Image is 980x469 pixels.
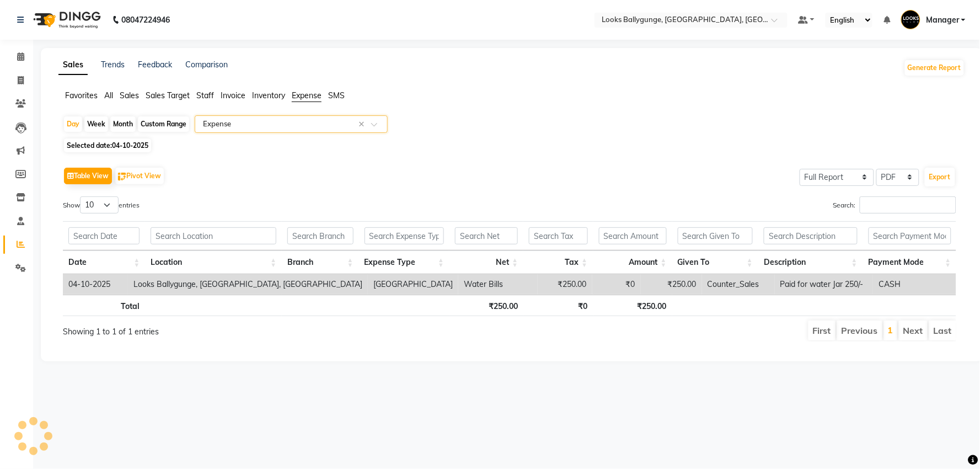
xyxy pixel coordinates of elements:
input: Search Given To [678,227,753,244]
a: 1 [888,324,893,335]
div: Day [64,116,82,132]
div: Week [84,116,108,132]
button: Table View [64,168,112,184]
td: 04-10-2025 [63,274,128,295]
img: pivot.png [118,173,126,181]
th: Description: activate to sort column ascending [758,251,863,274]
button: Pivot View [115,168,164,184]
td: Water Bills [458,274,538,295]
td: [GEOGRAPHIC_DATA] [368,274,458,295]
td: ₹0 [592,274,641,295]
td: ₹250.00 [538,274,592,295]
span: SMS [328,90,345,100]
th: Branch: activate to sort column ascending [282,251,358,274]
a: Feedback [138,60,172,70]
input: Search Description [764,227,858,244]
th: Total [63,295,145,316]
button: Export [925,168,955,186]
label: Search: [833,196,956,214]
span: Staff [196,90,214,100]
a: Comparison [185,60,228,70]
span: Sales [120,90,139,100]
input: Search Branch [287,227,353,244]
a: Trends [101,60,125,70]
span: Inventory [252,90,285,100]
span: Expense [292,90,322,100]
input: Search Payment Mode [869,227,951,244]
input: Search Date [68,227,140,244]
span: All [104,90,113,100]
input: Search Expense Type [365,227,445,244]
a: Sales [58,55,88,75]
th: ₹0 [523,295,593,316]
input: Search Amount [599,227,667,244]
select: Showentries [80,196,119,214]
th: Location: activate to sort column ascending [145,251,282,274]
div: Showing 1 to 1 of 1 entries [63,319,426,338]
span: Favorites [65,90,98,100]
span: Manager [926,14,959,26]
th: Tax: activate to sort column ascending [523,251,593,274]
div: Month [110,116,136,132]
span: Sales Target [146,90,190,100]
div: Custom Range [138,116,189,132]
th: Net: activate to sort column ascending [449,251,523,274]
span: Clear all [358,119,368,130]
input: Search Net [455,227,518,244]
th: Amount: activate to sort column ascending [593,251,672,274]
span: Invoice [221,90,245,100]
img: logo [28,4,104,35]
th: Payment Mode: activate to sort column ascending [863,251,957,274]
td: Looks Ballygunge, [GEOGRAPHIC_DATA], [GEOGRAPHIC_DATA] [128,274,368,295]
td: Paid for water Jar 250/- [775,274,874,295]
input: Search Tax [529,227,587,244]
th: ₹250.00 [593,295,672,316]
label: Show entries [63,196,140,214]
span: 04-10-2025 [112,141,148,150]
td: Counter_Sales [702,274,775,295]
button: Generate Report [905,60,964,76]
input: Search Location [151,227,276,244]
b: 08047224946 [121,4,170,35]
th: Given To: activate to sort column ascending [672,251,758,274]
input: Search: [860,196,956,214]
th: ₹250.00 [449,295,523,316]
td: CASH [873,274,956,295]
span: Selected date: [64,138,151,152]
th: Date: activate to sort column ascending [63,251,145,274]
img: Manager [901,10,920,29]
td: ₹250.00 [641,274,702,295]
th: Expense Type: activate to sort column ascending [359,251,450,274]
